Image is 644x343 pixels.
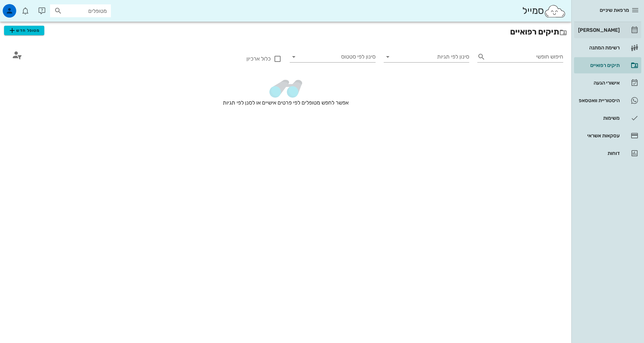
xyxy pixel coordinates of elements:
[574,110,641,126] a: משימות
[290,51,376,62] div: סינון לפי סטטוס
[544,4,566,18] img: SmileCloud logo
[20,5,24,9] span: תג
[577,115,620,121] div: משימות
[522,4,566,18] div: סמייל
[577,63,620,68] div: תיקים רפואיים
[4,26,567,38] h2: תיקים רפואיים
[577,80,620,86] div: אישורי הגעה
[577,151,620,156] div: דוחות
[600,7,629,13] span: מרפאת שיניים
[8,46,26,64] button: חיפוש מתקדם
[574,57,641,73] a: תיקים רפואיים
[574,92,641,109] a: תגהיסטוריית וואטסאפ
[574,40,641,56] a: רשימת המתנה
[577,133,620,138] div: עסקאות אשראי
[577,98,620,103] div: היסטוריית וואטסאפ
[4,26,44,35] button: מטופל חדש
[577,45,620,50] div: רשימת המתנה
[574,128,641,144] a: עסקאות אשראי
[4,73,567,129] div: אפשר לחפש מטופלים לפי פרטים אישיים או לסנן לפי תגיות
[268,78,303,99] img: telescope.1f74601d.png
[574,145,641,161] a: דוחות
[574,75,641,91] a: אישורי הגעה
[196,55,271,62] label: כלול ארכיון
[574,22,641,38] a: [PERSON_NAME]
[384,51,470,62] div: סינון לפי תגיות
[577,27,620,33] div: [PERSON_NAME]
[8,26,40,35] span: מטופל חדש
